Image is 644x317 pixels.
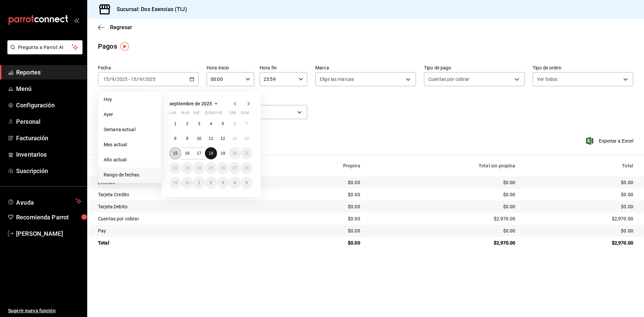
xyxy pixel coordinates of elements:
[173,180,177,185] abbr: 29 de septiembre de 2025
[205,177,217,189] button: 2 de octubre de 2025
[169,147,181,159] button: 15 de septiembre de 2025
[232,136,237,141] abbr: 13 de septiembre de 2025
[526,227,633,234] div: $0.00
[193,118,205,130] button: 3 de septiembre de 2025
[144,76,156,82] input: ----
[174,121,176,126] abbr: 1 de septiembre de 2025
[221,151,225,156] abbr: 19 de septiembre de 2025
[98,227,269,234] div: Pay
[526,163,633,168] div: Total
[128,76,130,82] span: -
[169,100,220,108] button: septiembre de 2025
[186,121,189,126] abbr: 2 de septiembre de 2025
[98,203,269,210] div: Tarjeta Debito
[241,111,249,118] abbr: domingo
[526,179,633,186] div: $0.00
[169,177,181,189] button: 29 de septiembre de 2025
[16,166,82,175] span: Suscripción
[18,44,72,51] span: Pregunta a Parrot AI
[245,151,249,156] abbr: 21 de septiembre de 2025
[173,166,177,170] abbr: 22 de septiembre de 2025
[371,163,516,168] div: Total sin propina
[16,84,82,93] span: Menú
[114,76,116,82] span: /
[526,240,633,246] div: $2,970.00
[233,180,236,185] abbr: 4 de octubre de 2025
[526,215,633,222] div: $2,970.00
[193,177,205,189] button: 1 de octubre de 2025
[221,136,225,141] abbr: 12 de septiembre de 2025
[241,177,253,189] button: 5 de octubre de 2025
[205,118,217,130] button: 4 de septiembre de 2025
[137,76,139,82] span: /
[104,111,156,118] span: Ayer
[16,117,82,126] span: Personal
[169,133,181,145] button: 8 de septiembre de 2025
[371,215,516,222] div: $2,970.00
[98,215,269,222] div: Cuentas por cobrar
[181,111,189,118] abbr: martes
[198,180,200,185] abbr: 1 de octubre de 2025
[103,76,109,82] input: --
[209,136,213,141] abbr: 11 de septiembre de 2025
[241,162,253,174] button: 28 de septiembre de 2025
[280,215,360,222] div: $0.00
[232,151,237,156] abbr: 20 de septiembre de 2025
[371,179,516,186] div: $0.00
[280,163,360,168] div: Propina
[186,136,189,141] abbr: 9 de septiembre de 2025
[16,197,73,205] span: Ayuda
[526,191,633,198] div: $0.00
[217,111,222,118] abbr: viernes
[205,147,217,159] button: 18 de septiembre de 2025
[371,203,516,210] div: $0.00
[210,121,212,126] abbr: 4 de septiembre de 2025
[280,227,360,234] div: $0.00
[120,42,129,51] img: Tooltip marker
[181,162,193,174] button: 23 de septiembre de 2025
[587,137,633,145] span: Exportar a Excel
[533,65,633,70] label: Tipo de orden
[315,65,416,70] label: Marca
[205,111,245,118] abbr: jueves
[104,126,156,133] span: Semana actual
[173,151,177,156] abbr: 15 de septiembre de 2025
[16,134,82,143] span: Facturación
[197,166,201,170] abbr: 24 de septiembre de 2025
[229,111,236,118] abbr: sábado
[98,65,199,70] label: Fecha
[428,76,469,83] span: Cuentas por cobrar
[16,150,82,159] span: Inventarios
[241,147,253,159] button: 21 de septiembre de 2025
[222,180,224,185] abbr: 3 de octubre de 2025
[424,65,525,70] label: Tipo de pago
[142,76,144,82] span: /
[7,40,83,54] button: Pregunta a Parrot AI
[217,118,229,130] button: 5 de septiembre de 2025
[98,240,269,246] div: Total
[169,162,181,174] button: 22 de septiembre de 2025
[246,180,248,185] abbr: 5 de octubre de 2025
[229,162,240,174] button: 27 de septiembre de 2025
[241,133,253,145] button: 14 de septiembre de 2025
[229,133,240,145] button: 13 de septiembre de 2025
[98,24,132,31] button: Regresar
[16,68,82,77] span: Reportes
[280,203,360,210] div: $0.00
[111,5,187,13] h3: Sucursal: Dos Esencias (TIJ)
[371,240,516,246] div: $2,970.00
[371,191,516,198] div: $0.00
[185,166,189,170] abbr: 23 de septiembre de 2025
[169,118,181,130] button: 1 de septiembre de 2025
[207,65,254,70] label: Hora inicio
[193,162,205,174] button: 24 de septiembre de 2025
[185,180,189,185] abbr: 30 de septiembre de 2025
[8,307,82,314] span: Sugerir nueva función
[174,136,176,141] abbr: 8 de septiembre de 2025
[280,240,360,246] div: $0.00
[169,111,176,118] abbr: lunes
[181,147,193,159] button: 16 de septiembre de 2025
[98,191,269,198] div: Tarjeta Credito
[197,136,201,141] abbr: 10 de septiembre de 2025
